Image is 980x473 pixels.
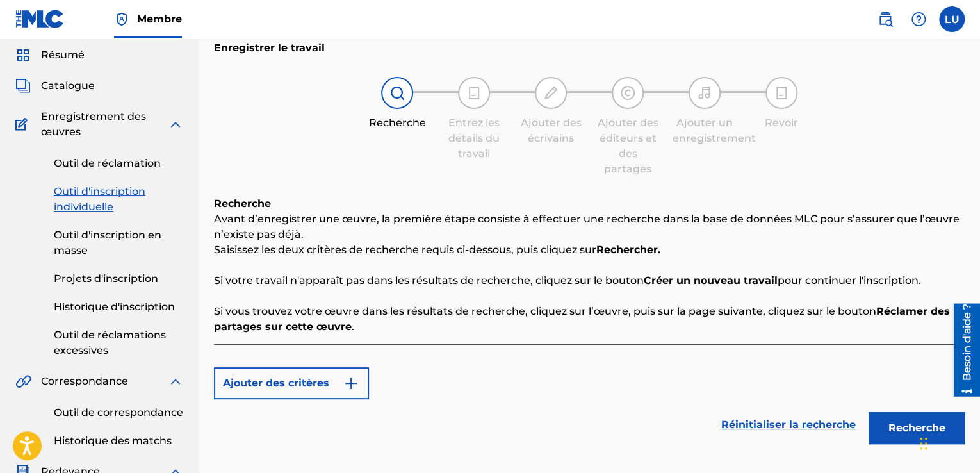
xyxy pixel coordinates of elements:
[54,156,183,171] a: Outil de réclamation
[41,49,85,61] font: Résumé
[54,272,158,285] font: Projets d'inscription
[223,377,329,389] font: Ajouter des critères
[620,85,635,101] img: icône d'indicateur d'étape pour ajouter des éditeurs et des partages
[54,185,145,213] font: Outil d'inscription individuelle
[343,376,359,391] img: 9d2ae6d4665cec9f34b9.svg
[697,85,712,101] img: icône d'indicateur d'étape pour ajouter un enregistrement
[54,329,166,356] font: Outil de réclamations excessives
[916,411,980,473] iframe: Widget de discussion
[920,424,927,463] div: Glisser
[774,85,789,101] img: icône d'indicateur d'étape pour la révision
[168,117,183,132] img: développer
[448,117,500,160] font: Entrez les détails du travail
[54,299,183,315] a: Historique d'inscription
[15,374,31,389] img: Correspondance
[939,6,965,32] div: Menu utilisateur
[54,328,183,358] a: Outil de réclamations excessives
[15,117,32,132] img: Enregistrement des œuvres
[54,301,175,313] font: Historique d'inscription
[168,374,183,389] img: développer
[778,274,921,286] font: pour continuer l'inscription.
[389,85,405,101] img: icône d'indicateur d'étape pour la recherche
[214,367,369,399] button: Ajouter des critères
[54,184,183,215] a: Outil d'inscription individuelle
[15,47,31,63] img: Résumé
[15,10,65,28] img: Logo du MLC
[41,79,95,92] font: Catalogue
[673,117,756,144] font: Ajouter un enregistrement
[54,433,183,449] a: Historique des matchs
[369,117,426,129] font: Recherche
[137,13,182,25] font: Membre
[54,405,183,420] a: Outil de correspondance
[15,47,85,63] a: RésuméRésumé
[54,435,172,447] font: Historique des matchs
[214,42,325,54] font: Enregistrer le travail
[869,412,965,444] button: Recherche
[54,229,161,256] font: Outil d'inscription en masse
[521,117,582,144] font: Ajouter des écrivains
[352,320,354,333] font: .
[41,375,128,387] font: Correspondance
[15,78,31,94] img: Catalogue
[911,12,926,27] img: aide
[543,85,559,101] img: icône d'indicateur d'étape pour ajouter des rédacteurs
[906,6,931,32] div: Aide
[214,305,876,317] font: Si vous trouvez votre œuvre dans les résultats de recherche, cliquez sur l’œuvre, puis sur la pag...
[765,117,798,129] font: Revoir
[214,244,596,256] font: Saisissez les deux critères de recherche requis ci-dessous, puis cliquez sur
[214,197,271,210] font: Recherche
[214,274,644,286] font: Si votre travail n'apparaît pas dans les résultats de recherche, cliquez sur le bouton
[54,406,183,419] font: Outil de correspondance
[54,157,161,169] font: Outil de réclamation
[888,422,945,434] font: Recherche
[466,85,482,101] img: icône d'indicateur d'étape pour saisir les détails du travail
[944,304,980,397] iframe: Centre de ressources
[41,110,146,138] font: Enregistrement des œuvres
[596,244,660,256] font: Rechercher.
[872,6,898,32] a: Recherche publique
[916,411,980,473] div: Widget de chat
[721,419,856,431] font: Réinitialiser la recherche
[54,271,183,286] a: Projets d'inscription
[214,361,965,451] form: Formulaire de recherche
[15,78,95,94] a: CatalogueCatalogue
[878,12,893,27] img: recherche
[598,117,658,175] font: Ajouter des éditeurs et des partages
[214,213,960,240] font: Avant d’enregistrer une œuvre, la première étape consiste à effectuer une recherche dans la base ...
[54,228,183,258] a: Outil d'inscription en masse
[644,274,778,286] font: Créer un nouveau travail
[114,12,129,27] img: Détenteur des droits supérieurs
